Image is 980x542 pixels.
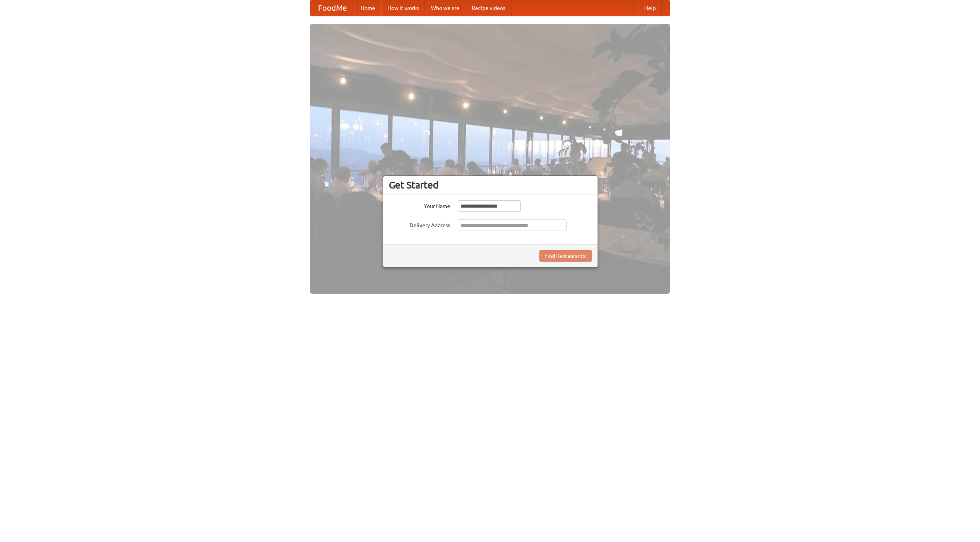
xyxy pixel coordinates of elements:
label: Your Name [389,200,450,210]
a: Who we are [425,0,465,16]
a: Help [638,0,662,16]
h3: Get Started [389,179,592,191]
button: Find Restaurants! [539,250,592,262]
a: How it works [381,0,425,16]
a: Recipe videos [465,0,511,16]
a: FoodMe [310,0,354,16]
a: Home [354,0,381,16]
label: Delivery Address [389,219,450,229]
